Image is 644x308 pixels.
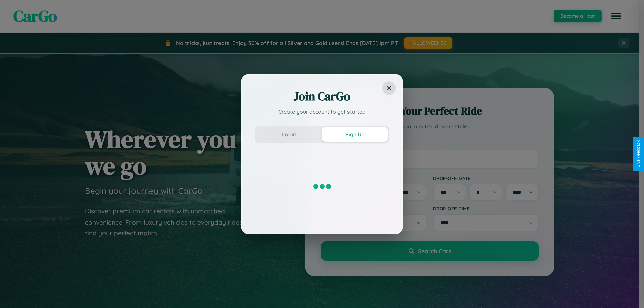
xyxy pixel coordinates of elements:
p: Create your account to get started [255,108,389,116]
button: Sign Up [322,127,388,142]
iframe: Intercom live chat [7,285,23,301]
button: Login [256,127,322,142]
div: Give Feedback [636,140,641,168]
h2: Join CarGo [255,88,389,104]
